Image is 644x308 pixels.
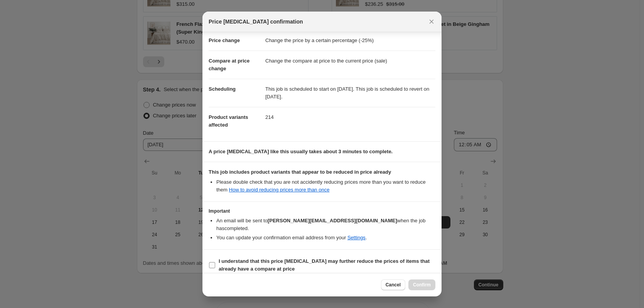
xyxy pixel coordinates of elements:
[216,234,435,242] li: You can update your confirmation email address from your .
[209,37,240,43] span: Price change
[229,187,330,193] a: How to avoid reducing prices more than once
[265,30,435,51] dd: Change the price by a certain percentage (-25%)
[209,149,393,154] b: A price [MEDICAL_DATA] like this usually takes about 3 minutes to complete.
[209,114,248,128] span: Product variants affected
[381,279,405,290] button: Cancel
[209,208,435,214] h3: Important
[209,58,250,71] span: Compare at price change
[209,169,391,175] b: This job includes product variants that appear to be reduced in price already
[209,18,303,25] span: Price [MEDICAL_DATA] confirmation
[216,178,435,194] li: Please double check that you are not accidently reducing prices more than you want to reduce them
[268,218,397,223] b: [PERSON_NAME][EMAIL_ADDRESS][DOMAIN_NAME]
[265,79,435,107] dd: This job is scheduled to start on [DATE]. This job is scheduled to revert on [DATE].
[216,217,435,232] li: An email will be sent to when the job has completed .
[265,51,435,71] dd: Change the compare at price to the current price (sale)
[209,86,236,92] span: Scheduling
[219,258,430,272] b: I understand that this price [MEDICAL_DATA] may further reduce the prices of items that already h...
[265,107,435,127] dd: 214
[426,16,437,27] button: Close
[386,282,401,288] span: Cancel
[347,235,366,240] a: Settings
